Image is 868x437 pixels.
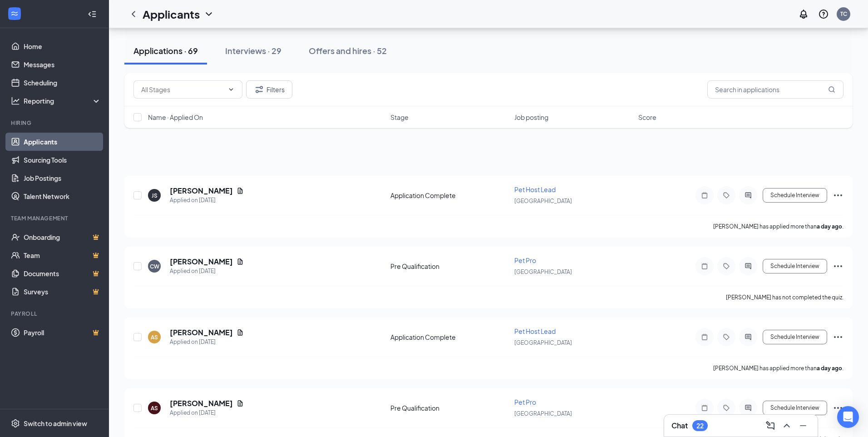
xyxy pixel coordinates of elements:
[237,258,244,265] svg: Document
[170,338,244,347] div: Applied on [DATE]
[88,10,97,19] svg: Collapse
[24,96,102,105] div: Reporting
[24,55,101,74] a: Messages
[817,223,842,230] b: a day ago
[763,418,778,433] button: ComposeMessage
[833,190,843,201] svg: Ellipses
[11,214,99,222] div: Team Management
[798,420,809,431] svg: Minimize
[514,398,536,406] span: Pet Pro
[696,422,704,430] div: 22
[151,404,158,412] div: AS
[828,86,835,93] svg: MagnifyingGlass
[743,404,754,412] svg: ActiveChat
[743,192,754,199] svg: ActiveChat
[796,418,810,433] button: Minimize
[390,191,509,200] div: Application Complete
[798,9,809,20] svg: Notifications
[11,310,99,318] div: Payroll
[721,404,732,412] svg: Tag
[390,262,509,271] div: Pre Qualification
[237,187,244,194] svg: Document
[514,327,556,335] span: Pet Host Lead
[726,293,843,301] p: [PERSON_NAME] has not completed the quiz.
[699,263,710,270] svg: Note
[743,333,754,341] svg: ActiveChat
[24,323,101,342] a: PayrollCrown
[721,263,732,270] svg: Tag
[133,45,198,56] div: Applications · 69
[148,113,203,122] span: Name · Applied On
[203,9,214,20] svg: ChevronDown
[24,37,101,55] a: Home
[151,333,158,341] div: AS
[24,246,101,264] a: TeamCrown
[143,6,200,22] h1: Applicants
[514,256,536,264] span: Pet Pro
[225,45,281,56] div: Interviews · 29
[763,188,827,203] button: Schedule Interview
[818,9,829,20] svg: QuestionInfo
[514,185,556,194] span: Pet Host Lead
[24,187,101,205] a: Talent Network
[514,268,572,275] span: [GEOGRAPHIC_DATA]
[840,10,847,18] div: TC
[170,328,233,338] h5: [PERSON_NAME]
[11,96,20,105] svg: Analysis
[721,333,732,341] svg: Tag
[254,84,265,95] svg: Filter
[128,9,139,20] svg: ChevronLeft
[390,403,509,412] div: Pre Qualification
[707,80,843,99] input: Search in applications
[781,420,792,431] svg: ChevronUp
[837,406,859,428] div: Open Intercom Messenger
[11,419,20,428] svg: Settings
[24,133,101,151] a: Applicants
[743,263,754,270] svg: ActiveChat
[150,263,159,270] div: CW
[514,339,572,346] span: [GEOGRAPHIC_DATA]
[763,401,827,415] button: Schedule Interview
[237,329,244,336] svg: Document
[713,223,843,230] p: [PERSON_NAME] has applied more than .
[24,74,101,92] a: Scheduling
[24,228,101,246] a: OnboardingCrown
[763,330,827,344] button: Schedule Interview
[721,192,732,199] svg: Tag
[24,283,101,301] a: SurveysCrown
[699,404,710,412] svg: Note
[10,9,19,18] svg: WorkstreamLogo
[24,151,101,169] a: Sourcing Tools
[170,408,244,417] div: Applied on [DATE]
[170,186,233,196] h5: [PERSON_NAME]
[24,169,101,187] a: Job Postings
[833,402,843,413] svg: Ellipses
[309,45,387,56] div: Offers and hires · 52
[699,333,710,341] svg: Note
[833,261,843,272] svg: Ellipses
[227,86,235,93] svg: ChevronDown
[170,267,244,276] div: Applied on [DATE]
[514,113,548,122] span: Job posting
[833,332,843,343] svg: Ellipses
[779,418,794,433] button: ChevronUp
[699,192,710,199] svg: Note
[713,364,843,372] p: [PERSON_NAME] has applied more than .
[390,333,509,342] div: Application Complete
[170,257,233,267] h5: [PERSON_NAME]
[817,365,842,372] b: a day ago
[141,84,224,94] input: All Stages
[24,419,87,428] div: Switch to admin view
[246,80,292,99] button: Filter Filters
[170,196,244,205] div: Applied on [DATE]
[765,420,776,431] svg: ComposeMessage
[152,192,158,199] div: JS
[671,421,688,431] h3: Chat
[170,398,233,408] h5: [PERSON_NAME]
[24,264,101,283] a: DocumentsCrown
[514,410,572,417] span: [GEOGRAPHIC_DATA]
[390,113,409,122] span: Stage
[638,113,656,122] span: Score
[237,400,244,407] svg: Document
